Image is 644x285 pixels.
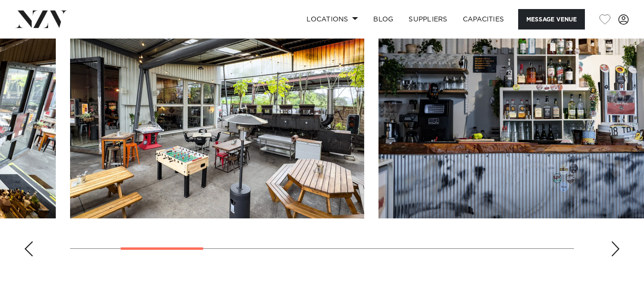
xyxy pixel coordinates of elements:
a: Capacities [455,9,512,29]
swiper-slide: 2 / 10 [70,3,364,218]
a: BLOG [366,9,401,29]
a: Locations [299,9,366,29]
a: SUPPLIERS [401,9,455,29]
img: nzv-logo.png [15,10,67,28]
button: Message Venue [518,9,585,29]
